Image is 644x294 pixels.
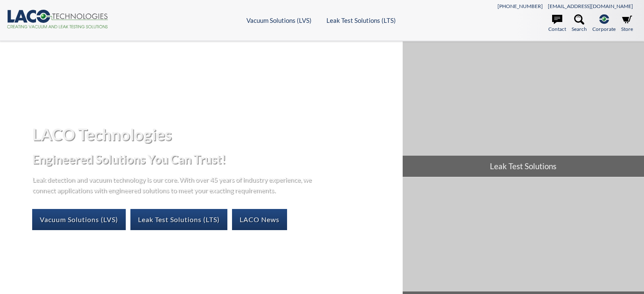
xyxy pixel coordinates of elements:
[621,14,633,33] a: Store
[32,209,126,230] a: Vacuum Solutions (LVS)
[32,124,396,145] h1: LACO Technologies
[498,3,543,9] a: [PHONE_NUMBER]
[246,16,312,24] a: Vacuum Solutions (LVS)
[130,209,227,230] a: Leak Test Solutions (LTS)
[403,41,644,177] a: Leak Test Solutions
[548,3,633,9] a: [EMAIL_ADDRESS][DOMAIN_NAME]
[548,14,566,33] a: Contact
[572,14,587,33] a: Search
[326,16,396,24] a: Leak Test Solutions (LTS)
[592,25,616,33] span: Corporate
[32,174,316,195] p: Leak detection and vacuum technology is our core. With over 45 years of industry experience, we c...
[32,151,396,167] h2: Engineered Solutions You Can Trust!
[403,156,644,177] span: Leak Test Solutions
[232,209,287,230] a: LACO News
